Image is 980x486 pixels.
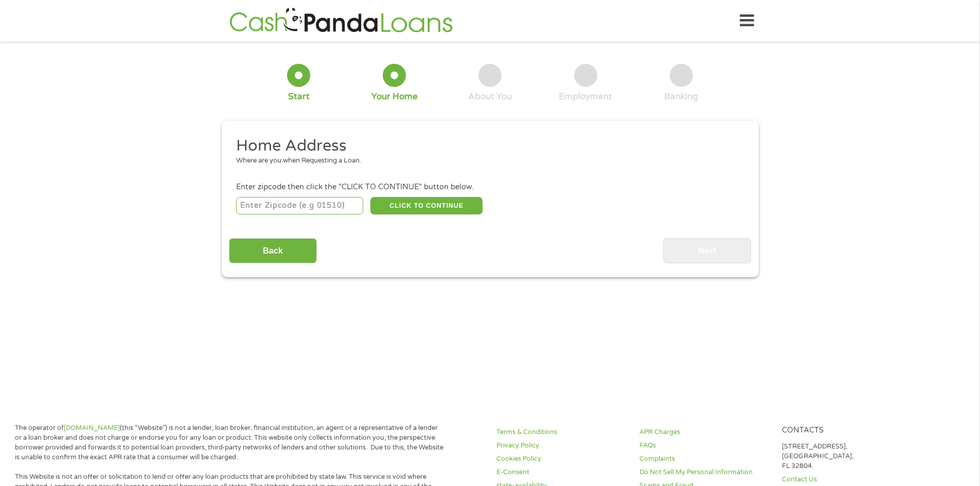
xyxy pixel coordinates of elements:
h2: Home Address [236,136,736,156]
div: About You [468,91,512,102]
p: The operator of (this “Website”) is not a lender, loan broker, financial institution, an agent or... [15,423,444,462]
input: Next [663,238,751,263]
div: Where are you when Requesting a Loan. [236,156,736,166]
a: APR Charges [639,427,770,437]
input: Back [229,238,317,263]
a: Privacy Policy [496,441,627,451]
input: Enter Zipcode (e.g 01510) [236,197,363,214]
div: Your Home [371,91,418,102]
div: Start [288,91,310,102]
div: Banking [664,91,698,102]
a: Cookies Policy [496,454,627,464]
img: GetLoanNow Logo [226,6,456,35]
a: E-Consent [496,467,627,477]
h4: Contacts [782,426,913,436]
div: Enter zipcode then click the "CLICK TO CONTINUE" button below. [236,182,743,193]
a: FAQs [639,441,770,451]
button: CLICK TO CONTINUE [370,197,483,214]
a: Complaints [639,454,770,464]
a: Terms & Conditions [496,427,627,437]
div: Employment [559,91,612,102]
a: [DOMAIN_NAME] [64,424,120,432]
a: Do Not Sell My Personal Information [639,467,770,477]
p: [STREET_ADDRESS], [GEOGRAPHIC_DATA], FL 32804. [782,442,913,471]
